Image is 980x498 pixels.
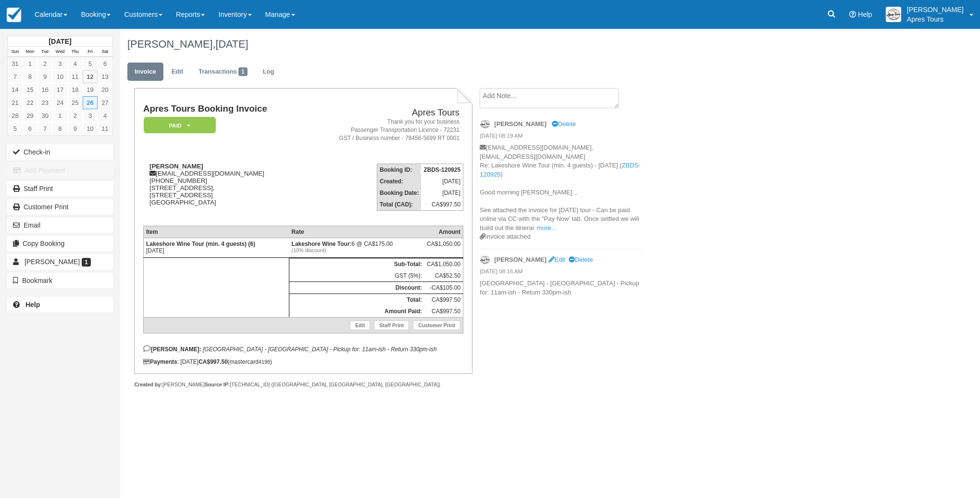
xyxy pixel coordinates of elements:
[37,57,52,70] a: 2
[423,166,460,173] strong: ZBDS-120925
[68,70,83,83] a: 11
[68,96,83,109] a: 25
[424,306,463,318] td: CA$997.50
[289,306,424,318] th: Amount Paid:
[49,38,71,45] strong: [DATE]
[143,346,201,353] strong: [PERSON_NAME]:
[52,96,67,109] a: 24
[83,96,98,109] a: 26
[98,109,112,122] a: 4
[205,382,230,387] strong: Source IP:
[98,47,112,57] th: Sat
[427,241,460,255] div: CA$1,050.00
[421,199,463,211] td: CA$997.50
[374,320,409,330] a: Staff Print
[83,70,98,83] a: 12
[424,270,463,282] td: CA$52.50
[424,281,463,294] td: -CA$105.00
[377,187,422,199] th: Booking Date:
[127,63,163,81] a: Invoice
[424,226,463,238] th: Amount
[23,70,37,83] a: 8
[52,83,67,96] a: 17
[289,270,424,282] td: GST (5%):
[256,63,282,81] a: Log
[7,8,21,22] img: checkfront-main-nav-mini-logo.png
[377,176,422,187] th: Created:
[143,104,300,114] h1: Apres Tours Booking Invoice
[7,199,113,215] a: Customer Print
[37,96,52,109] a: 23
[7,297,113,312] a: Help
[907,5,964,14] p: [PERSON_NAME]
[413,320,460,330] a: Customer Print
[259,359,270,365] small: 4198
[421,176,463,187] td: [DATE]
[23,57,37,70] a: 1
[238,67,248,76] span: 1
[424,294,463,306] td: CA$997.50
[68,109,83,122] a: 2
[350,320,370,330] a: Edit
[203,346,437,353] em: [GEOGRAPHIC_DATA] - [GEOGRAPHIC_DATA] - Pickup for: 11am-ish - Return 330pm-ish
[7,144,113,160] button: Check-in
[7,273,113,288] button: Bookmark
[37,70,52,83] a: 9
[424,258,463,270] td: CA$1,050.00
[548,256,565,263] a: Edit
[292,247,422,253] em: (10% discount)
[8,57,23,70] a: 31
[289,226,424,238] th: Rate
[83,109,98,122] a: 3
[134,381,472,388] div: [PERSON_NAME] [TECHNICAL_ID] ([GEOGRAPHIC_DATA], [GEOGRAPHIC_DATA], [GEOGRAPHIC_DATA])
[215,38,248,50] span: [DATE]
[164,63,190,81] a: Edit
[143,238,289,257] td: [DATE]
[849,11,856,18] i: Help
[52,57,67,70] a: 3
[537,224,556,231] a: more...
[23,122,37,135] a: 6
[8,47,23,57] th: Sun
[494,120,546,128] strong: [PERSON_NAME]
[569,256,593,263] a: Delete
[143,116,212,134] a: Paid
[8,96,23,109] a: 21
[480,232,642,242] div: Invoice attached
[7,217,113,233] button: Email
[143,226,289,238] th: Item
[7,236,113,251] button: Copy Booking
[143,358,177,365] strong: Payments
[149,163,203,170] strong: [PERSON_NAME]
[8,109,23,122] a: 28
[83,83,98,96] a: 19
[25,301,40,308] b: Help
[52,122,67,135] a: 8
[37,47,52,57] th: Tue
[134,382,162,387] strong: Created by:
[304,118,459,142] address: Thank you for your business Passenger Transportation Licence - 72231 GST / Business number - 7845...
[37,109,52,122] a: 30
[480,143,642,232] p: [EMAIL_ADDRESS][DOMAIN_NAME], [EMAIL_ADDRESS][DOMAIN_NAME] Re: Lakeshore Wine Tour (min. 4 guests...
[144,117,216,134] em: Paid
[7,163,113,178] button: Add Payment
[886,7,901,22] img: A1
[292,241,352,247] strong: Lakeshore Wine Tour
[304,108,459,118] h2: Apres Tours
[52,47,67,57] th: Wed
[907,14,964,24] p: Apres Tours
[83,122,98,135] a: 10
[552,120,576,128] a: Delete
[37,122,52,135] a: 7
[7,181,113,196] a: Staff Print
[377,199,422,211] th: Total (CAD):
[52,109,67,122] a: 1
[68,122,83,135] a: 9
[7,254,113,269] a: [PERSON_NAME] 1
[289,281,424,294] th: Discount:
[143,163,300,218] div: [EMAIL_ADDRESS][DOMAIN_NAME] [PHONE_NUMBER] [STREET_ADDRESS], [STREET_ADDRESS] [GEOGRAPHIC_DATA]
[23,47,37,57] th: Mon
[23,96,37,109] a: 22
[98,70,112,83] a: 13
[82,258,91,267] span: 1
